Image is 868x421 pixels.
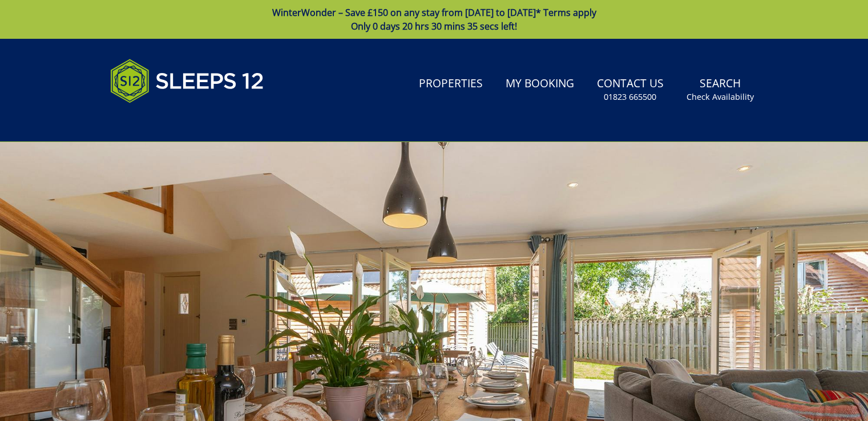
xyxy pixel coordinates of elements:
[104,116,224,126] iframe: Customer reviews powered by Trustpilot
[414,71,487,97] a: Properties
[351,20,517,33] span: Only 0 days 20 hrs 30 mins 35 secs left!
[592,71,668,108] a: Contact Us01823 665500
[687,91,754,103] small: Check Availability
[110,52,264,110] img: Sleeps 12
[682,71,758,108] a: SearchCheck Availability
[604,91,656,103] small: 01823 665500
[501,71,579,97] a: My Booking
